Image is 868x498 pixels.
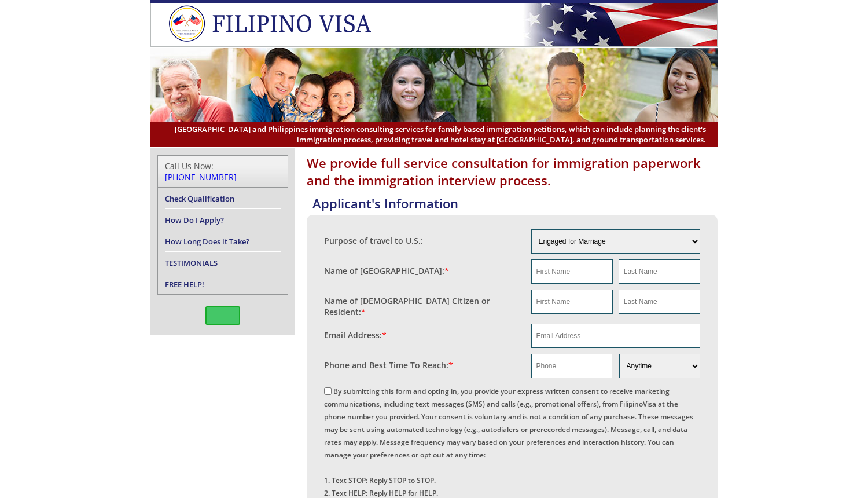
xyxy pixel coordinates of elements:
[324,295,520,317] label: Name of [DEMOGRAPHIC_DATA] Citizen or Resident:
[165,236,249,247] a: How Long Does it Take?
[307,154,718,189] h1: We provide full service consultation for immigration paperwork and the immigration interview proc...
[324,265,449,276] label: Name of [GEOGRAPHIC_DATA]:
[619,290,700,314] input: Last Name
[165,279,204,290] a: FREE HELP!
[619,354,700,378] select: Phone and Best Reach Time are required.
[531,259,613,284] input: First Name
[324,235,423,246] label: Purpose of travel to U.S.:
[531,354,612,378] input: Phone
[324,360,453,371] label: Phone and Best Time To Reach:
[165,160,281,182] div: Call Us Now:
[619,259,700,284] input: Last Name
[324,329,387,340] label: Email Address:
[165,215,224,225] a: How Do I Apply?
[312,195,718,212] h4: Applicant's Information
[165,171,237,182] a: [PHONE_NUMBER]
[324,387,332,395] input: By submitting this form and opting in, you provide your express written consent to receive market...
[162,124,706,145] span: [GEOGRAPHIC_DATA] and Philippines immigration consulting services for family based immigration pe...
[165,258,218,268] a: TESTIMONIALS
[531,290,613,314] input: First Name
[165,193,234,204] a: Check Qualification
[531,324,701,348] input: Email Address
